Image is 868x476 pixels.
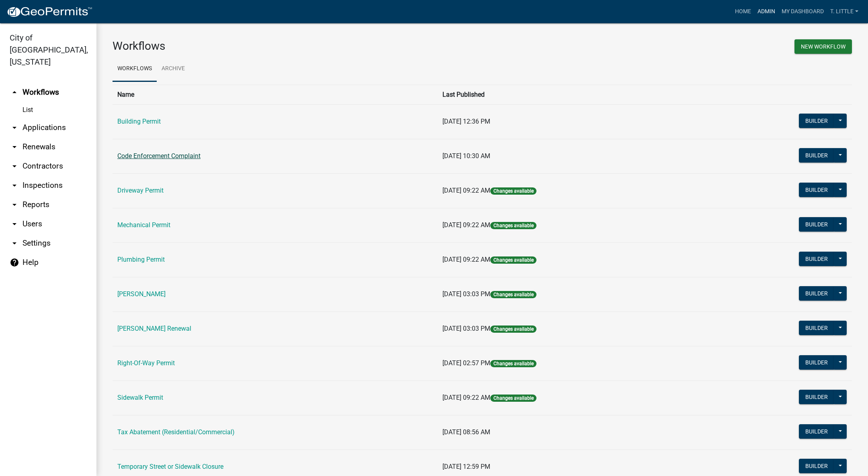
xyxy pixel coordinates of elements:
[117,221,170,229] a: Mechanical Permit
[442,463,490,470] span: [DATE] 12:59 PM
[490,325,536,333] span: Changes available
[490,395,536,402] span: Changes available
[799,252,834,266] button: Builder
[799,424,834,439] button: Builder
[799,286,834,301] button: Builder
[490,256,536,264] span: Changes available
[490,360,536,367] span: Changes available
[799,355,834,370] button: Builder
[778,4,827,19] a: My Dashboard
[799,114,834,128] button: Builder
[10,258,19,267] i: help
[442,394,490,401] span: [DATE] 09:22 AM
[442,428,490,436] span: [DATE] 08:56 AM
[799,148,834,163] button: Builder
[799,390,834,404] button: Builder
[113,56,157,82] a: Workflows
[10,219,19,229] i: arrow_drop_down
[10,142,19,152] i: arrow_drop_down
[117,359,175,367] a: Right-Of-Way Permit
[117,152,201,160] a: Code Enforcement Complaint
[10,123,19,132] i: arrow_drop_down
[113,85,438,104] th: Name
[117,256,165,263] a: Plumbing Permit
[442,187,490,194] span: [DATE] 09:22 AM
[117,187,164,194] a: Driveway Permit
[799,321,834,335] button: Builder
[732,4,754,19] a: Home
[10,238,19,248] i: arrow_drop_down
[10,200,19,210] i: arrow_drop_down
[117,325,191,332] a: [PERSON_NAME] Renewal
[117,394,163,401] a: Sidewalk Permit
[442,290,490,298] span: [DATE] 03:03 PM
[117,428,235,436] a: Tax Abatement (Residential/Commercial)
[442,221,490,229] span: [DATE] 09:22 AM
[117,118,161,125] a: Building Permit
[117,463,223,470] a: Temporary Street or Sidewalk Closure
[799,217,834,232] button: Builder
[10,181,19,190] i: arrow_drop_down
[799,459,834,473] button: Builder
[490,222,536,229] span: Changes available
[827,4,862,19] a: T. Little
[157,56,190,82] a: Archive
[10,161,19,171] i: arrow_drop_down
[442,152,490,160] span: [DATE] 10:30 AM
[113,39,476,53] h3: Workflows
[799,183,834,197] button: Builder
[490,187,536,195] span: Changes available
[442,118,490,125] span: [DATE] 12:36 PM
[438,85,702,104] th: Last Published
[754,4,778,19] a: Admin
[117,290,166,298] a: [PERSON_NAME]
[490,291,536,298] span: Changes available
[442,359,490,367] span: [DATE] 02:57 PM
[442,256,490,263] span: [DATE] 09:22 AM
[10,87,19,97] i: arrow_drop_up
[442,325,490,332] span: [DATE] 03:03 PM
[794,39,852,54] button: New Workflow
